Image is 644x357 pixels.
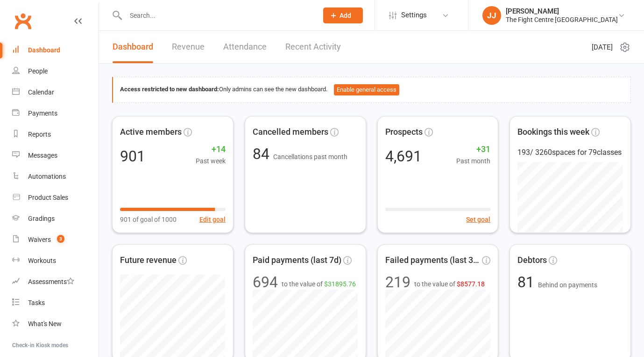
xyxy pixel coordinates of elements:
span: to the value of [282,279,356,289]
a: Calendar [12,82,99,103]
a: People [12,61,99,82]
div: 193 / 3260 spaces for 79 classes [517,146,623,159]
div: What's New [28,320,62,328]
div: Dashboard [28,46,60,54]
a: Revenue [172,31,205,63]
span: to the value of [414,279,485,289]
div: 901 [120,149,145,164]
span: Debtors [517,254,547,267]
span: +31 [456,143,490,156]
span: Behind on payments [538,281,597,289]
a: Attendance [223,31,267,63]
a: Gradings [12,208,99,229]
a: Recent Activity [285,31,341,63]
input: Search... [123,9,311,22]
span: Settings [401,5,427,26]
span: 84 [253,145,273,163]
span: +14 [196,143,226,156]
a: Messages [12,145,99,166]
a: Dashboard [113,31,153,63]
span: 3 [57,235,64,243]
span: Past month [456,156,490,166]
a: Payments [12,103,99,124]
span: Failed payments (last 30d) [385,254,481,267]
div: Tasks [28,299,45,306]
button: Add [323,7,363,23]
a: What's New [12,313,99,335]
div: Gradings [28,215,55,222]
div: People [28,67,48,75]
span: Bookings this week [517,125,589,139]
span: $8577.18 [457,280,485,288]
div: Calendar [28,88,54,96]
button: Edit goal [199,214,226,225]
div: Messages [28,152,57,159]
a: Automations [12,166,99,187]
strong: Access restricted to new dashboard: [120,86,219,93]
a: Product Sales [12,187,99,208]
div: Waivers [28,236,51,243]
a: Tasks [12,292,99,313]
span: Future revenue [120,254,177,267]
a: Reports [12,124,99,145]
a: Dashboard [12,40,99,61]
span: Active members [120,125,182,139]
span: $31895.76 [324,280,356,288]
div: Payments [28,109,57,117]
button: Set goal [466,214,490,225]
span: Add [340,12,351,19]
div: JJ [482,6,501,25]
div: 694 [253,275,278,290]
span: [DATE] [592,42,613,53]
div: 219 [385,275,410,290]
span: Paid payments (last 7d) [253,254,341,267]
div: 4,691 [385,149,422,164]
span: Prospects [385,125,423,139]
span: 901 of goal of 1000 [120,214,177,225]
div: Only admins can see the new dashboard. [120,84,623,95]
div: Workouts [28,257,56,264]
a: Assessments [12,271,99,292]
span: Cancelled members [253,125,328,139]
span: 81 [517,273,538,291]
div: Product Sales [28,194,68,201]
div: Assessments [28,278,74,285]
div: The Fight Centre [GEOGRAPHIC_DATA] [506,15,618,24]
div: [PERSON_NAME] [506,7,618,15]
span: Cancellations past month [273,153,347,160]
div: Automations [28,173,66,180]
a: Clubworx [11,9,35,33]
span: Past week [196,156,226,166]
div: Reports [28,131,51,138]
button: Enable general access [334,84,399,95]
a: Workouts [12,250,99,271]
a: Waivers 3 [12,229,99,250]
